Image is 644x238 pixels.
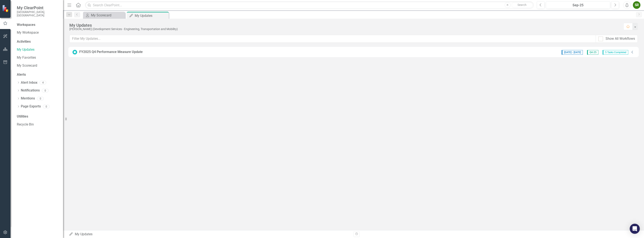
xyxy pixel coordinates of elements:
[17,5,59,10] span: My ClearPoint
[69,28,619,31] div: [PERSON_NAME] (Development Services - Engineering, Transportation and Mobility)
[547,3,609,8] div: Sep-25
[17,39,59,44] div: Activities
[69,35,596,43] input: Filter My Updates...
[630,224,640,234] div: Open Intercom Messenger
[21,96,35,101] a: Mentions
[21,104,41,109] a: Page Exports
[512,2,533,8] button: Search
[17,72,59,77] div: Alerts
[17,114,59,119] div: Utilities
[37,97,44,100] div: 0
[546,1,610,9] button: Sep-25
[43,105,50,108] div: 0
[17,47,59,52] a: My Updates
[17,122,59,127] a: Recycle Bin
[17,55,59,60] a: My Favorites
[603,50,628,55] span: 5 Tasks Completed
[517,3,527,7] span: Search
[91,13,124,18] div: My Scorecard
[17,63,59,68] a: My Scorecard
[21,80,37,85] a: Alert Inbox
[21,88,40,93] a: Notifications
[69,23,619,28] div: My Updates
[42,89,49,92] div: 0
[606,36,635,41] div: Show All Workflows
[17,22,35,27] div: Workspaces
[69,232,350,237] div: My Updates
[633,1,640,9] button: SR
[17,10,59,17] small: [GEOGRAPHIC_DATA], [GEOGRAPHIC_DATA]
[40,81,46,85] div: 4
[2,5,9,12] img: ClearPoint Strategy
[587,50,598,55] span: Q4-25
[79,50,143,54] div: FY2025 Q4 Performance Measure Update
[562,50,583,55] span: [DATE] - [DATE]
[84,13,124,18] a: My Scorecard
[85,1,534,9] input: Search ClearPoint...
[135,13,168,18] div: My Updates
[17,30,59,35] a: My Workspace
